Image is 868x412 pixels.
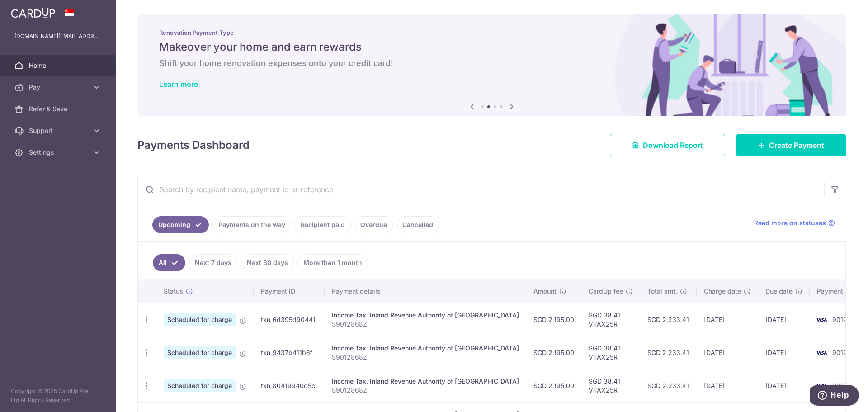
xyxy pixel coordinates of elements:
[581,369,640,402] td: SGD 38.41 VTAX25R
[254,369,325,402] td: txn_80419940d5c
[137,137,250,153] h4: Payments Dashboard
[212,216,291,233] a: Payments on the way
[736,134,846,156] a: Create Payment
[159,80,198,89] a: Learn more
[137,14,846,116] img: Renovation banner
[29,104,89,114] span: Refer & Save
[758,303,810,336] td: [DATE]
[697,369,758,402] td: [DATE]
[697,303,758,336] td: [DATE]
[526,303,581,336] td: SGD 2,195.00
[754,218,835,227] a: Read more on statuses
[758,336,810,369] td: [DATE]
[29,148,89,157] span: Settings
[297,254,368,271] a: More than 1 month
[14,32,101,41] p: [DOMAIN_NAME][EMAIL_ADDRESS][DOMAIN_NAME]
[29,83,89,92] span: Pay
[241,254,294,271] a: Next 30 days
[332,377,519,386] div: Income Tax. Inland Revenue Authority of [GEOGRAPHIC_DATA]
[533,287,557,296] span: Amount
[325,279,526,303] th: Payment details
[332,344,519,353] div: Income Tax. Inland Revenue Authority of [GEOGRAPHIC_DATA]
[159,29,825,36] p: Renovation Payment Type
[526,369,581,402] td: SGD 2,195.00
[769,140,824,151] span: Create Payment
[396,216,439,233] a: Cancelled
[159,40,825,54] h5: Makeover your home and earn rewards
[810,385,859,407] iframe: Opens a widget where you can find more information
[697,336,758,369] td: [DATE]
[640,303,697,336] td: SGD 2,233.41
[832,349,847,356] span: 9012
[11,7,55,18] img: CardUp
[153,254,185,271] a: All
[581,336,640,369] td: SGD 38.41 VTAX25R
[640,369,697,402] td: SGD 2,233.41
[812,347,830,358] img: Bank Card
[354,216,393,233] a: Overdue
[647,287,677,296] span: Total amt.
[138,175,824,204] input: Search by recipient name, payment id or reference
[832,382,847,389] span: 9012
[152,216,209,233] a: Upcoming
[704,287,741,296] span: Charge date
[526,336,581,369] td: SGD 2,195.00
[832,316,847,323] span: 9012
[812,314,830,325] img: Bank Card
[254,303,325,336] td: txn_6d395d90441
[758,369,810,402] td: [DATE]
[332,353,519,362] p: S9012868Z
[164,287,183,296] span: Status
[754,218,826,227] span: Read more on statuses
[610,134,725,156] a: Download Report
[589,287,623,296] span: CardUp fee
[332,386,519,395] p: S9012868Z
[164,379,236,392] span: Scheduled for charge
[164,346,236,359] span: Scheduled for charge
[254,336,325,369] td: txn_9437b411b6f
[332,311,519,320] div: Income Tax. Inland Revenue Authority of [GEOGRAPHIC_DATA]
[640,336,697,369] td: SGD 2,233.41
[29,126,89,135] span: Support
[159,58,825,69] h6: Shift your home renovation expenses onto your credit card!
[29,61,89,70] span: Home
[812,380,830,391] img: Bank Card
[295,216,351,233] a: Recipient paid
[581,303,640,336] td: SGD 38.41 VTAX25R
[189,254,237,271] a: Next 7 days
[254,279,325,303] th: Payment ID
[765,287,793,296] span: Due date
[332,320,519,329] p: S9012868Z
[643,140,703,151] span: Download Report
[164,313,236,326] span: Scheduled for charge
